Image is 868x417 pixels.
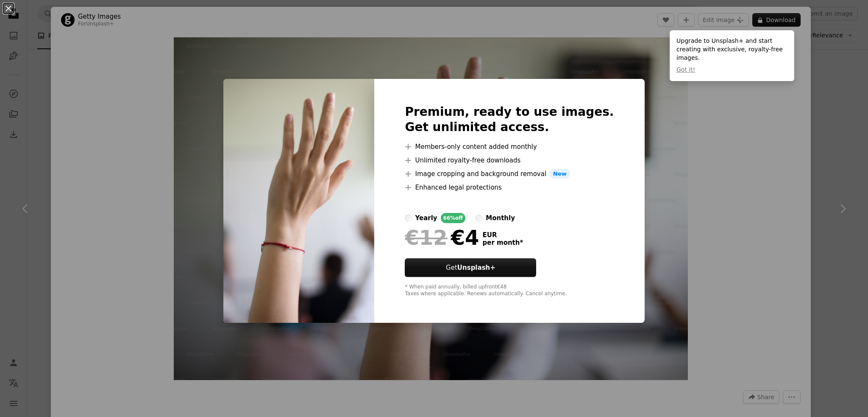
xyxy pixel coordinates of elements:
[405,169,614,179] li: Image cropping and background removal
[670,30,794,81] div: Upgrade to Unsplash+ and start creating with exclusive, royalty-free images.
[415,213,437,223] div: yearly
[405,284,614,297] div: * When paid annually, billed upfront €48 Taxes where applicable. Renews automatically. Cancel any...
[441,213,466,223] div: 66% off
[482,239,523,246] span: per month *
[405,215,412,221] input: yearly66%off
[405,104,614,135] h2: Premium, ready to use images. Get unlimited access.
[405,155,614,165] li: Unlimited royalty-free downloads
[482,231,523,239] span: EUR
[405,258,536,277] button: GetUnsplash+
[405,227,447,249] span: €12
[405,182,614,193] li: Enhanced legal protections
[405,227,479,249] div: €4
[676,66,695,74] button: Got it!
[457,264,495,271] strong: Unsplash+
[476,215,482,221] input: monthly
[550,169,570,179] span: New
[223,79,374,323] img: premium_photo-1661963169043-a1988c9fefd3
[405,142,614,152] li: Members-only content added monthly
[486,213,515,223] div: monthly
